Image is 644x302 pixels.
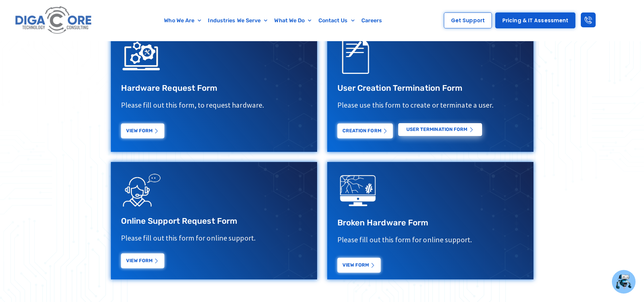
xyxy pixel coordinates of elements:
[121,233,307,243] p: Please fill out this form for online support.
[121,216,307,226] h3: Online Support Request Form
[161,13,205,28] a: Who We Are
[13,3,94,37] img: Digacore logo 1
[271,13,315,28] a: What We Do
[337,36,378,76] img: Support Request Icon
[337,123,393,138] a: Creation Form
[337,100,523,110] p: Please use this form to create or terminate a user.
[121,36,162,76] img: IT Support Icon
[337,258,381,273] a: View Form
[398,123,482,136] a: USER Termination Form
[121,253,164,268] a: View Form
[121,123,164,138] a: View Form
[502,18,568,23] span: Pricing & IT Assessment
[337,83,523,93] h3: User Creation Termination Form
[205,13,271,28] a: Industries We Serve
[495,12,575,28] a: Pricing & IT Assessment
[358,13,386,28] a: Careers
[121,83,307,93] h3: Hardware Request Form
[337,170,378,211] img: digacore technology consulting
[121,100,307,110] p: Please fill out this form, to request hardware.
[121,169,162,209] img: Support Request Icon
[315,13,358,28] a: Contact Us
[127,13,420,28] nav: Menu
[451,18,485,23] span: Get Support
[337,235,523,245] p: Please fill out this form for online support.
[337,218,523,228] h3: Broken Hardware Form
[406,127,468,132] span: USER Termination Form
[444,12,492,28] a: Get Support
